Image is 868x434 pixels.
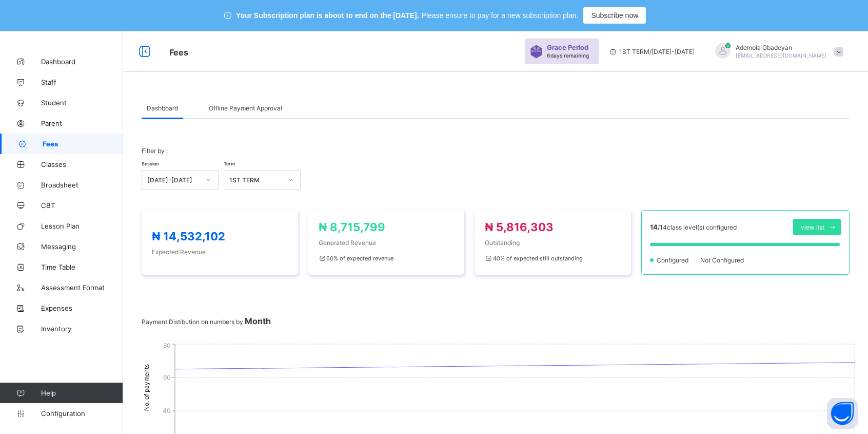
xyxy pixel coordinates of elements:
[142,147,168,155] span: Filter by :
[422,11,579,20] span: Please ensure to pay for a new subscription plan.
[147,104,178,112] span: Dashboard
[147,176,200,184] div: [DATE]-[DATE]
[41,78,123,86] span: Staff
[229,176,282,184] div: 1ST TERM
[656,256,692,264] span: Configured
[41,160,123,168] span: Classes
[41,325,123,333] span: Inventory
[801,223,824,231] span: view list
[142,161,159,166] span: Session
[163,373,171,381] tspan: 60
[736,52,826,59] span: [EMAIL_ADDRESS][DOMAIN_NAME]
[485,239,621,247] span: Outstanding
[41,222,123,230] span: Lesson Plan
[319,239,455,247] span: Generated Revenue
[41,263,123,271] span: Time Table
[485,255,582,262] span: 40 % of expected still outstanding
[169,47,188,58] span: Fees
[547,44,588,51] span: Grace Period
[658,223,737,231] span: / 14 class level(s) configured
[827,398,858,429] button: Open asap
[236,11,419,20] span: Your Subscription plan is about to end on the [DATE].
[163,407,171,414] tspan: 40
[319,220,385,234] span: ₦ 8,715,799
[41,58,123,66] span: Dashboard
[705,43,849,60] div: AdemolaGbadeyan
[41,389,123,397] span: Help
[224,161,235,166] span: Term
[41,119,123,127] span: Parent
[736,44,826,51] span: Ademola Gbadeyan
[41,181,123,189] span: Broadsheet
[152,248,288,256] span: Expected Revenue
[163,342,171,349] tspan: 80
[41,201,123,210] span: CBT
[143,364,150,411] tspan: No. of payments
[41,409,123,418] span: Configuration
[43,140,123,148] span: Fees
[142,318,271,326] span: Payment Distibution on numbers by
[530,45,543,58] img: sticker-purple.71386a28dfed39d6af7621340158ba97.svg
[609,48,695,55] span: session/term information
[699,256,747,264] span: Not Configured
[41,99,123,107] span: Student
[41,242,123,251] span: Messaging
[485,220,554,234] span: ₦ 5,816,303
[245,316,271,326] span: Month
[591,11,638,20] span: Subscribe now
[41,284,123,292] span: Assessment Format
[209,104,282,112] span: Offline Payment Approval
[650,223,658,231] span: 14
[41,304,123,312] span: Expenses
[319,255,393,262] span: 60 % of expected revenue
[152,230,225,243] span: ₦ 14,532,102
[547,52,589,59] span: 6 days remaining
